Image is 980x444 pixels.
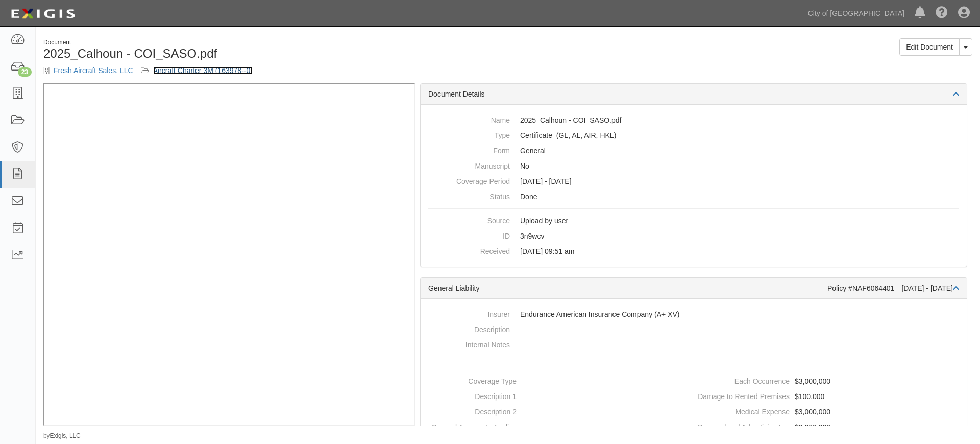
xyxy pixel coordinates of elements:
dt: Received [428,244,510,256]
i: Help Center - Complianz [936,7,948,19]
dt: Source [428,213,510,226]
dt: Coverage Period [428,174,510,186]
a: City of [GEOGRAPHIC_DATA] [803,3,910,24]
div: Document Details [421,84,967,105]
dd: 2025_Calhoun - COI_SASO.pdf [428,112,959,128]
dt: Manuscript [428,158,510,171]
small: by [43,432,81,440]
dd: General Liability Auto Liability Aircraft Liability Hangar Keepers Liability [428,128,959,143]
dt: General Aggregate Applies [425,419,517,432]
dd: [DATE] - [DATE] [428,174,959,189]
dt: Form [428,143,510,156]
dd: $3,000,000 [698,373,963,389]
div: Policy #NAF6064401 [DATE] - [DATE] [827,283,959,293]
div: 23 [18,67,32,77]
dd: Endurance American Insurance Company (A+ XV) [428,307,959,322]
dt: Name [428,112,510,125]
dd: No [428,158,959,174]
dd: $100,000 [698,389,963,404]
dd: [DATE] 09:51 am [428,244,959,259]
dd: Upload by user [428,213,959,228]
a: Aircraft Charter 3M (163978--0) [153,66,253,75]
dt: Personal and Advertising Injury [698,419,790,432]
h1: 2025_Calhoun - COI_SASO.pdf [43,47,500,60]
dt: Description 2 [425,404,517,417]
dd: $3,000,000 [698,419,963,435]
dd: 3n9wcv [428,228,959,244]
a: Fresh Aircraft Sales, LLC [54,66,133,75]
div: General Liability [428,283,827,293]
dt: Medical Expense [698,404,790,417]
div: Document [43,38,500,47]
dt: Type [428,128,510,141]
dt: Status [428,189,510,202]
dt: Damage to Rented Premises [698,389,790,402]
dt: Internal Notes [428,337,510,350]
a: Exigis, LLC [50,432,81,439]
dt: Description [428,322,510,335]
a: Edit Document [899,38,960,56]
dt: Each Occurrence [698,373,790,386]
dd: General [428,143,959,158]
dt: ID [428,228,510,241]
dt: Insurer [428,307,510,319]
dt: Coverage Type [425,373,517,386]
dt: Description 1 [425,389,517,402]
dd: $3,000,000 [698,404,963,419]
dd: Done [428,189,959,204]
img: logo-5460c22ac91f19d4615b14bd174203de0afe785f0fc80cf4dbbc73dc1793850b.png [8,5,78,23]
